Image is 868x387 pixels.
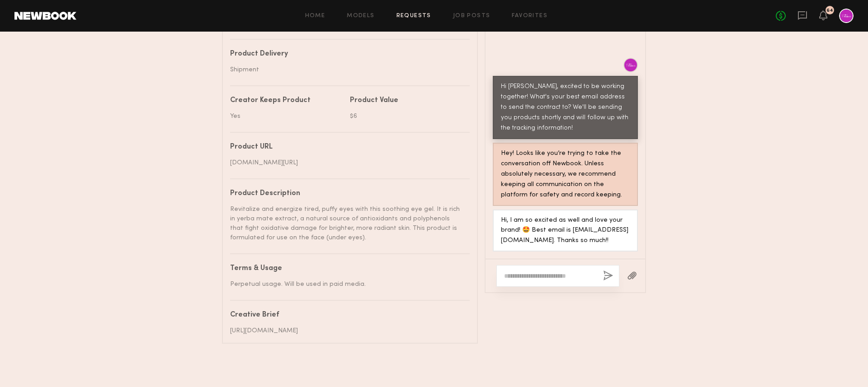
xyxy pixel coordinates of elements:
div: Creative Brief [230,312,463,319]
a: Models [347,13,374,19]
div: Product URL [230,144,463,151]
div: Product Delivery [230,51,463,58]
a: Job Posts [453,13,491,19]
div: Revitalize and energize tired, puffy eyes with this soothing eye gel. It is rich in yerba mate ex... [230,205,463,242]
div: Creator Keeps Product [230,97,343,104]
div: Hi, I am so excited as well and love your brand! 🤩 Best email is [EMAIL_ADDRESS][DOMAIN_NAME]. Th... [501,215,630,247]
div: Product Description [230,190,463,197]
a: Requests [396,13,431,19]
div: Terms & Usage [230,265,463,272]
div: Hey! Looks like you’re trying to take the conversation off Newbook. Unless absolutely necessary, ... [501,149,630,200]
div: Yes [230,112,343,121]
div: $6 [350,112,463,121]
div: [URL][DOMAIN_NAME] [230,326,463,336]
div: 64 [826,8,833,13]
div: Hi [PERSON_NAME], excited to be working together! What's your best email address to send the cont... [501,82,630,134]
a: Favorites [512,13,547,19]
a: Home [305,13,325,19]
div: Shipment [230,65,463,75]
div: [DOMAIN_NAME][URL] [230,158,463,168]
div: Perpetual usage. Will be used in paid media. [230,280,463,289]
div: Product Value [350,97,463,104]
